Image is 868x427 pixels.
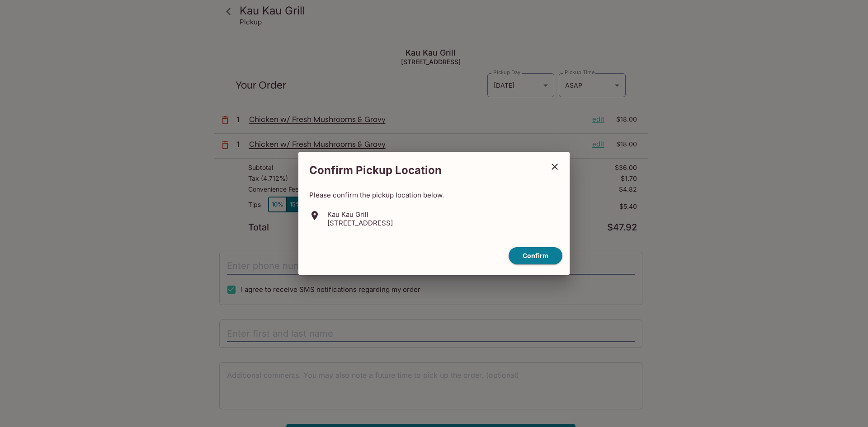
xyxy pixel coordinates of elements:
p: [STREET_ADDRESS] [327,219,393,227]
p: Please confirm the pickup location below. [309,191,559,199]
button: confirm [509,247,562,265]
p: Kau Kau Grill [327,210,393,219]
button: close [543,155,566,178]
h2: Confirm Pickup Location [298,159,543,182]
